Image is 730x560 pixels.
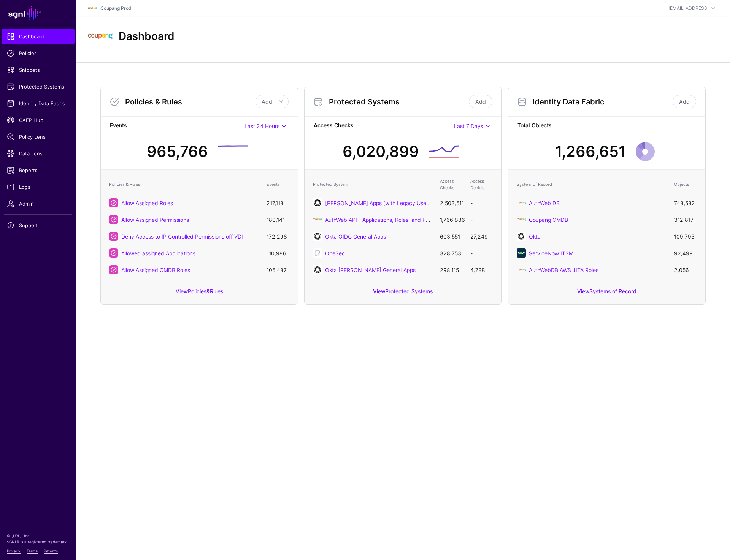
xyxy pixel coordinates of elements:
a: AuthWeb API - Applications, Roles, and Permissions [325,217,452,223]
td: 109,795 [670,228,701,245]
h3: Identity Data Fabric [533,97,671,106]
p: SGNL® is a registered trademark [7,539,69,545]
th: Protected System [309,174,436,195]
td: 217,118 [263,195,293,211]
span: Policy Lens [7,133,69,141]
a: Protected Systems [385,288,433,294]
a: AuthWebDB AWS JITA Roles [529,267,598,273]
td: 298,115 [436,261,467,278]
h3: Policies & Rules [125,97,255,106]
div: 1,266,651 [555,140,626,163]
span: Logs [7,183,69,191]
span: Support [7,221,69,229]
a: Add [469,95,492,108]
a: Okta [PERSON_NAME] General Apps [325,267,416,273]
td: 328,753 [436,245,467,261]
img: svg+xml;base64,PD94bWwgdmVyc2lvbj0iMS4wIiBlbmNvZGluZz0iVVRGLTgiIHN0YW5kYWxvbmU9Im5vIj8+CjwhLS0gQ3... [313,215,322,224]
a: Coupang CMDB [529,217,568,223]
th: Events [263,174,293,195]
span: Last 7 Days [454,123,483,129]
a: Logs [2,179,75,195]
div: View [508,283,705,304]
td: 27,249 [467,228,497,245]
img: svg+xml;base64,PHN2ZyB3aWR0aD0iNjQiIGhlaWdodD0iNjQiIHZpZXdCb3g9IjAgMCA2NCA2NCIgZmlsbD0ibm9uZSIgeG... [517,232,526,241]
th: Objects [670,174,701,195]
span: Identity Data Fabric [7,100,69,107]
td: 180,141 [263,211,293,228]
th: Access Checks [436,174,467,195]
span: Reports [7,166,69,174]
span: Admin [7,200,69,207]
td: 92,499 [670,245,701,261]
span: Policies [7,49,69,57]
td: - [467,211,497,228]
td: - [467,245,497,261]
a: [PERSON_NAME] Apps (with Legacy UserID) [325,200,435,206]
a: AuthWeb DB [529,200,560,206]
strong: Access Checks [314,121,454,131]
a: ServiceNow ITSM [529,250,573,256]
span: CAEP Hub [7,116,69,124]
img: svg+xml;base64,PHN2ZyB3aWR0aD0iNjQiIGhlaWdodD0iNjQiIHZpZXdCb3g9IjAgMCA2NCA2NCIgZmlsbD0ibm9uZSIgeG... [313,232,322,241]
a: OneSec [325,250,345,256]
img: svg+xml;base64,PHN2ZyBpZD0iTG9nbyIgeG1sbnM9Imh0dHA6Ly93d3cudzMub3JnLzIwMDAvc3ZnIiB3aWR0aD0iMTIxLj... [88,24,113,49]
a: Admin [2,196,75,211]
a: Allow Assigned Permissions [121,217,189,223]
a: Coupang Prod [100,5,131,11]
span: Dashboard [7,33,69,40]
a: Allow Assigned CMDB Roles [121,267,190,273]
a: Patents [44,549,58,553]
span: Add [262,98,272,105]
div: 6,020,899 [343,140,419,163]
a: Deny Access to IP Controlled Permissions off VDI [121,233,243,240]
h3: Protected Systems [329,97,467,106]
img: svg+xml;base64,PHN2ZyB3aWR0aD0iNjQiIGhlaWdodD0iNjQiIHZpZXdCb3g9IjAgMCA2NCA2NCIgZmlsbD0ibm9uZSIgeG... [313,265,322,274]
th: Access Denials [467,174,497,195]
td: 312,817 [670,211,701,228]
td: 2,503,511 [436,195,467,211]
a: Okta [529,233,541,240]
img: svg+xml;base64,PHN2ZyBpZD0iTG9nbyIgeG1sbnM9Imh0dHA6Ly93d3cudzMub3JnLzIwMDAvc3ZnIiB3aWR0aD0iMTIxLj... [517,198,526,207]
a: SGNL [5,5,71,21]
img: svg+xml;base64,PHN2ZyB3aWR0aD0iNjQiIGhlaWdodD0iNjQiIHZpZXdCb3g9IjAgMCA2NCA2NCIgZmlsbD0ibm9uZSIgeG... [517,248,526,258]
div: [EMAIL_ADDRESS] [668,5,709,12]
a: Identity Data Fabric [2,96,75,111]
td: 603,551 [436,228,467,245]
a: Privacy [7,549,21,553]
a: Policies [2,46,75,61]
span: Data Lens [7,150,69,157]
a: Policy Lens [2,129,75,144]
a: Okta OIDC General Apps [325,233,386,240]
p: © [URL], Inc [7,533,69,539]
a: Protected Systems [2,79,75,94]
a: Policies [188,288,206,294]
img: svg+xml;base64,PHN2ZyBpZD0iTG9nbyIgeG1sbnM9Imh0dHA6Ly93d3cudzMub3JnLzIwMDAvc3ZnIiB3aWR0aD0iMTIxLj... [517,215,526,224]
a: Reports [2,163,75,178]
td: 172,298 [263,228,293,245]
a: Rules [210,288,223,294]
th: System of Record [513,174,670,195]
a: Data Lens [2,146,75,161]
a: Snippets [2,62,75,78]
h2: Dashboard [119,30,175,43]
th: Policies & Rules [105,174,263,195]
span: Last 24 Hours [244,123,279,129]
a: CAEP Hub [2,112,75,128]
div: View & [101,283,298,304]
img: svg+xml;base64,PHN2ZyBpZD0iTG9nbyIgeG1sbnM9Imh0dHA6Ly93d3cudzMub3JnLzIwMDAvc3ZnIiB3aWR0aD0iMTIxLj... [88,4,97,13]
td: 4,788 [467,261,497,278]
td: 105,487 [263,261,293,278]
strong: Total Objects [517,121,696,131]
a: Terms [27,549,38,553]
td: - [467,195,497,211]
strong: Events [110,121,244,131]
a: Systems of Record [589,288,636,294]
td: 748,582 [670,195,701,211]
td: 110,986 [263,245,293,261]
img: svg+xml;base64,PHN2ZyB3aWR0aD0iNjQiIGhlaWdodD0iNjQiIHZpZXdCb3g9IjAgMCA2NCA2NCIgZmlsbD0ibm9uZSIgeG... [313,198,322,207]
td: 2,056 [670,261,701,278]
span: Protected Systems [7,83,69,90]
a: Allowed assigned Applications [121,250,195,256]
a: Add [673,95,696,108]
div: View [305,283,501,304]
